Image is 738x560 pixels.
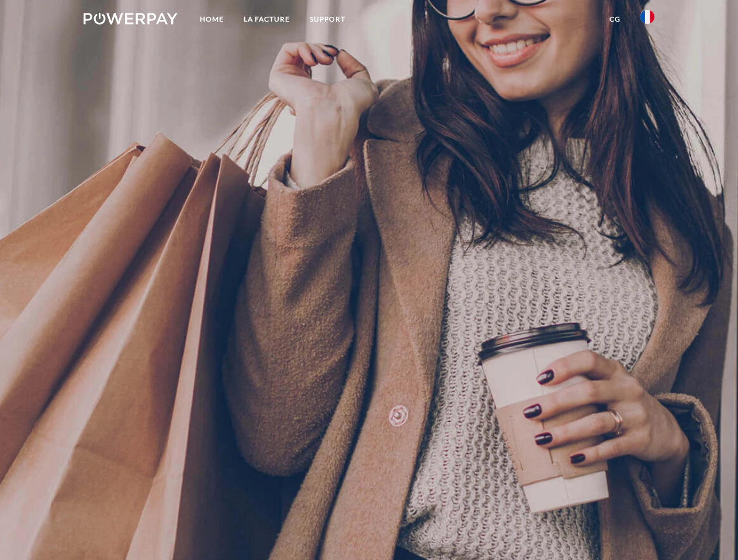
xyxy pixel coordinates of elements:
[640,10,654,24] img: fr
[600,9,630,30] a: CG
[84,13,178,24] img: logo-powerpay-white.svg
[234,9,300,30] a: LA FACTURE
[190,9,234,30] a: Home
[300,9,355,30] a: Support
